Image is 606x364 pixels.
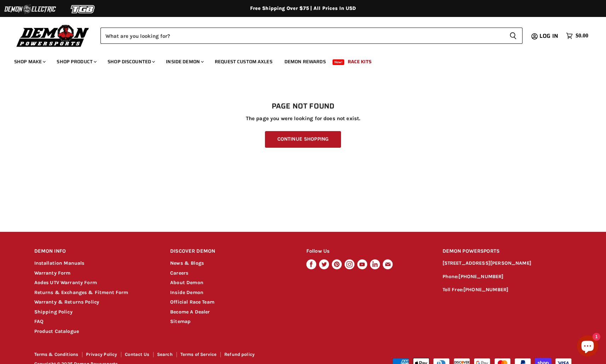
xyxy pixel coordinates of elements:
[34,116,572,122] p: The page you were looking for does not exist.
[342,54,377,69] a: Race Kits
[34,328,79,334] a: Product Catalogue
[34,318,44,324] a: FAQ
[536,33,562,39] a: Log in
[224,352,255,357] a: Refund policy
[170,260,204,266] a: News & Blogs
[180,352,217,357] a: Terms of Service
[443,273,572,281] p: Phone:
[333,59,345,65] span: New!
[57,2,110,16] img: TGB Logo 2
[34,280,97,286] a: Aodes UTV Warranty Form
[34,270,71,276] a: Warranty Form
[34,352,79,357] a: Terms & Conditions
[100,28,523,44] form: Product
[170,243,293,260] h2: DISCOVER DEMON
[34,352,304,359] nav: Footer
[458,274,503,280] a: [PHONE_NUMBER]
[279,54,331,69] a: Demon Rewards
[306,243,429,260] h2: Follow Us
[443,243,572,260] h2: DEMON POWERSPORTS
[170,309,210,315] a: Become A Dealer
[562,31,592,41] a: $0.00
[100,28,504,44] input: Search
[34,260,85,266] a: Installation Manuals
[170,299,214,305] a: Official Race Team
[20,5,586,12] div: Free Shipping Over $75 | All Prices In USD
[102,54,159,69] a: Shop Discounted
[170,318,191,324] a: Sitemap
[576,33,588,39] span: $0.00
[34,299,99,305] a: Warranty & Returns Policy
[34,309,73,315] a: Shipping Policy
[86,352,117,357] a: Privacy Policy
[170,289,203,295] a: Inside Demon
[443,259,572,268] p: [STREET_ADDRESS][PERSON_NAME]
[157,352,173,357] a: Search
[34,289,128,295] a: Returns & Exchanges & Fitment Form
[125,352,149,357] a: Contact Us
[161,54,208,69] a: Inside Demon
[575,335,600,358] inbox-online-store-chat: Shopify online store chat
[14,23,92,48] img: Demon Powersports
[4,2,57,16] img: Demon Electric Logo 2
[539,31,558,40] span: Log in
[34,102,572,111] h1: Page not found
[170,270,188,276] a: Careers
[9,52,587,69] ul: Main menu
[9,54,50,69] a: Shop Make
[209,54,278,69] a: Request Custom Axles
[463,287,508,293] a: [PHONE_NUMBER]
[34,243,157,260] h2: DEMON INFO
[265,131,341,148] a: Continue Shopping
[170,280,203,286] a: About Demon
[443,286,572,294] p: Toll Free:
[51,54,101,69] a: Shop Product
[504,28,523,44] button: Search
